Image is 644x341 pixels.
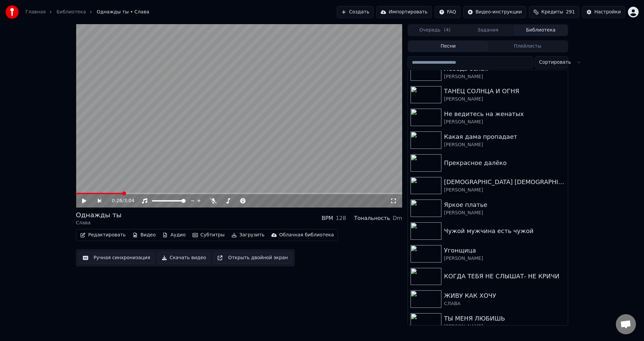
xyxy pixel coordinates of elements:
[190,230,227,240] button: Субтитры
[444,27,450,34] span: ( 4 )
[444,314,565,323] div: ТЫ МЕНЯ ЛЮБИШЬ
[444,226,565,236] div: Чужой мужчина есть чужой
[444,246,565,255] div: Угонщица
[444,73,565,80] div: [PERSON_NAME]
[444,187,565,193] div: [PERSON_NAME]
[435,6,461,18] button: FAQ
[444,291,565,300] div: ЖИВУ КАК ХОЧУ
[112,197,122,204] span: 0:26
[444,323,565,330] div: [PERSON_NAME]
[97,9,149,15] span: Однажды ты • Слава
[444,200,565,210] div: Яркое платье
[229,230,267,240] button: Загрузить
[539,59,571,66] span: Сортировать
[78,252,155,264] button: Ручная синхронизация
[529,6,579,18] button: Кредиты291
[25,9,46,15] a: Главная
[444,87,565,96] div: ТАНЕЦ СОЛНЦА И ОГНЯ
[130,230,159,240] button: Видео
[566,9,575,15] span: 291
[444,141,565,148] div: [PERSON_NAME]
[444,272,565,281] div: КОГДА ТЕБЯ НЕ СЛЫШАТ- НЕ КРИЧИ
[25,9,149,15] nav: breadcrumb
[444,210,565,216] div: [PERSON_NAME]
[112,197,128,204] div: /
[488,42,567,51] button: Плейлисты
[56,9,86,15] a: Библиотека
[514,25,567,35] button: Библиотека
[157,252,211,264] button: Скачать видео
[444,109,565,119] div: Не ведитесь на женатых
[160,230,188,240] button: Аудио
[76,220,121,226] div: Слава
[444,177,565,187] div: [DEMOGRAPHIC_DATA] [DEMOGRAPHIC_DATA]
[444,119,565,125] div: [PERSON_NAME]
[124,197,134,204] span: 3:04
[279,232,334,238] div: Облачная библиотека
[5,5,19,19] img: youka
[354,214,390,222] div: Тональность
[444,255,565,262] div: [PERSON_NAME]
[462,25,515,35] button: Задания
[616,314,636,334] a: Открытый чат
[541,9,563,15] span: Кредиты
[337,6,374,18] button: Создать
[582,6,625,18] button: Настройки
[409,42,488,51] button: Песни
[213,252,292,264] button: Открыть двойной экран
[76,210,121,220] div: Однажды ты
[336,214,346,222] div: 128
[376,6,432,18] button: Импортировать
[322,214,333,222] div: BPM
[409,25,462,35] button: Очередь
[444,132,565,141] div: Какая дама пропадает
[444,96,565,103] div: [PERSON_NAME]
[463,6,526,18] button: Видео-инструкции
[444,158,565,168] div: Прекрасное далёко
[77,230,128,240] button: Редактировать
[393,214,402,222] div: Dm
[444,300,565,307] div: СЛАВА
[594,9,621,15] div: Настройки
